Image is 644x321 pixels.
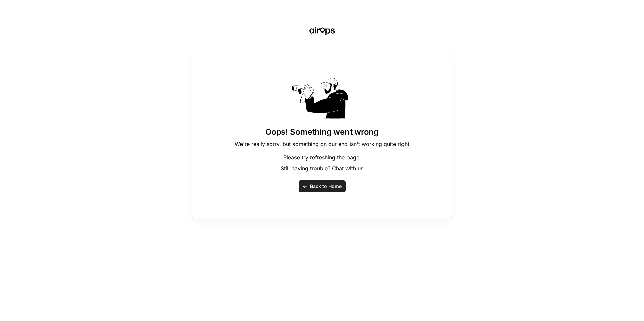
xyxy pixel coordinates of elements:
[332,165,363,172] span: Chat with us
[235,140,409,148] p: We're really sorry, but something on our end isn't working quite right
[283,153,361,162] p: Please try refreshing the page.
[281,164,363,172] p: Still having trouble?
[310,183,342,190] span: Back to Home
[265,127,379,137] h1: Oops! Something went wrong
[299,180,346,192] button: Back to Home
